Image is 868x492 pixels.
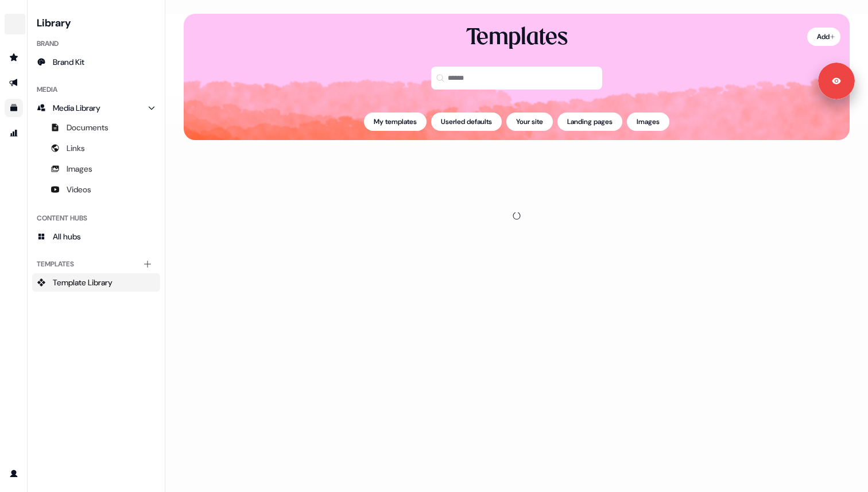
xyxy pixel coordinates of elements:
[32,53,160,71] a: Brand Kit
[466,23,568,53] div: Templates
[5,99,23,117] a: Go to templates
[5,464,23,483] a: Go to profile
[627,113,669,131] button: Images
[32,160,160,178] a: Images
[32,139,160,157] a: Links
[506,113,553,131] button: Your site
[67,122,108,133] span: Documents
[431,113,502,131] button: Userled defaults
[53,102,100,114] span: Media Library
[32,255,160,273] div: Templates
[32,180,160,199] a: Videos
[5,48,23,67] a: Go to prospects
[5,73,23,92] a: Go to outbound experience
[53,231,81,242] span: All hubs
[32,209,160,227] div: Content Hubs
[364,113,427,131] button: My templates
[32,118,160,137] a: Documents
[53,277,113,288] span: Template Library
[5,124,23,142] a: Go to attribution
[67,184,91,195] span: Videos
[32,80,160,99] div: Media
[67,142,85,154] span: Links
[67,163,92,175] span: Images
[32,227,160,246] a: All hubs
[53,56,84,68] span: Brand Kit
[32,273,160,292] a: Template Library
[32,14,160,30] h3: Library
[32,99,160,117] a: Media Library
[32,34,160,53] div: Brand
[807,28,840,46] button: Add
[557,113,622,131] button: Landing pages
